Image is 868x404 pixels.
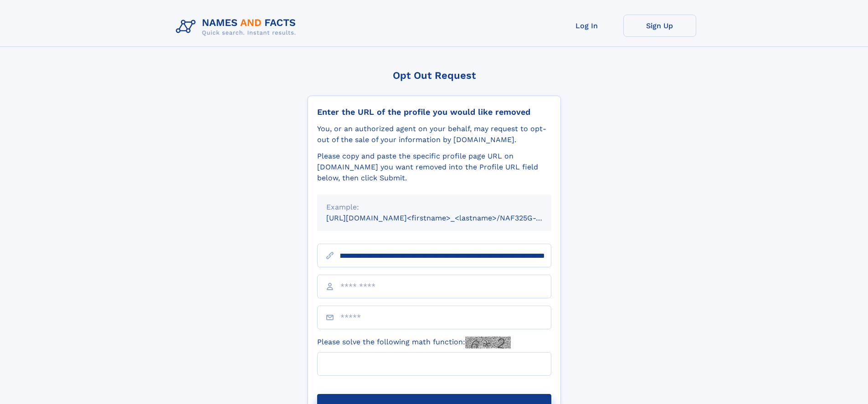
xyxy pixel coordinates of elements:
[317,151,551,184] div: Please copy and paste the specific profile page URL on [DOMAIN_NAME] you want removed into the Pr...
[623,15,696,37] a: Sign Up
[172,15,303,39] img: Logo Names and Facts
[308,70,561,81] div: Opt Out Request
[326,214,569,222] small: [URL][DOMAIN_NAME]<firstname>_<lastname>/NAF325G-xxxxxxxx
[317,123,551,145] div: You, or an authorized agent on your behalf, may request to opt-out of the sale of your informatio...
[326,202,542,213] div: Example:
[317,107,551,117] div: Enter the URL of the profile you would like removed
[550,15,623,37] a: Log In
[317,337,511,348] label: Please solve the following math function:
